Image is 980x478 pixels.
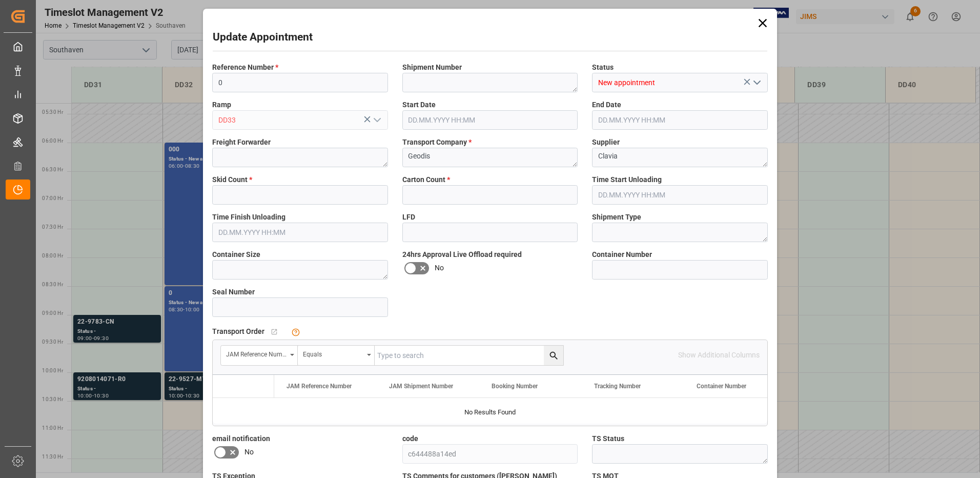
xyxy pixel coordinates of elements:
div: Equals [303,347,363,359]
span: Booking Number [492,383,538,390]
button: open menu [221,346,298,365]
span: Container Size [212,249,260,260]
textarea: Geodis [402,148,578,167]
span: Transport Company [402,137,472,148]
h2: Update Appointment [213,29,313,46]
input: Type to search [375,346,563,365]
span: Transport Order [212,326,264,337]
button: open menu [369,112,384,128]
span: Time Start Unloading [592,174,662,185]
span: JAM Reference Number [287,383,352,390]
span: Tracking Number [594,383,641,390]
span: Container Number [697,383,746,390]
button: open menu [748,75,764,91]
span: Shipment Number [402,62,462,73]
span: LFD [402,212,415,223]
span: Skid Count [212,174,252,185]
span: Supplier [592,137,620,148]
span: Start Date [402,99,436,110]
span: End Date [592,99,621,110]
span: Status [592,62,614,73]
textarea: Clavia [592,148,768,167]
span: Ramp [212,99,231,110]
span: 24hrs Approval Live Offload required [402,249,522,260]
span: No [435,263,444,273]
input: Type to search/select [212,110,388,130]
span: code [402,433,418,444]
button: open menu [298,346,375,365]
span: Seal Number [212,287,255,297]
span: Time Finish Unloading [212,212,285,223]
span: No [244,447,254,457]
span: Freight Forwarder [212,137,271,148]
span: Carton Count [402,174,450,185]
span: Reference Number [212,62,278,73]
span: JAM Shipment Number [389,383,453,390]
button: search button [544,346,563,365]
span: TS Status [592,433,624,444]
div: JAM Reference Number [226,347,287,359]
span: Container Number [592,249,652,260]
input: Type to search/select [592,73,768,92]
input: DD.MM.YYYY HH:MM [592,110,768,130]
input: DD.MM.YYYY HH:MM [212,223,388,242]
input: DD.MM.YYYY HH:MM [592,185,768,205]
span: Shipment Type [592,212,641,223]
input: DD.MM.YYYY HH:MM [402,110,578,130]
span: email notification [212,433,270,444]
